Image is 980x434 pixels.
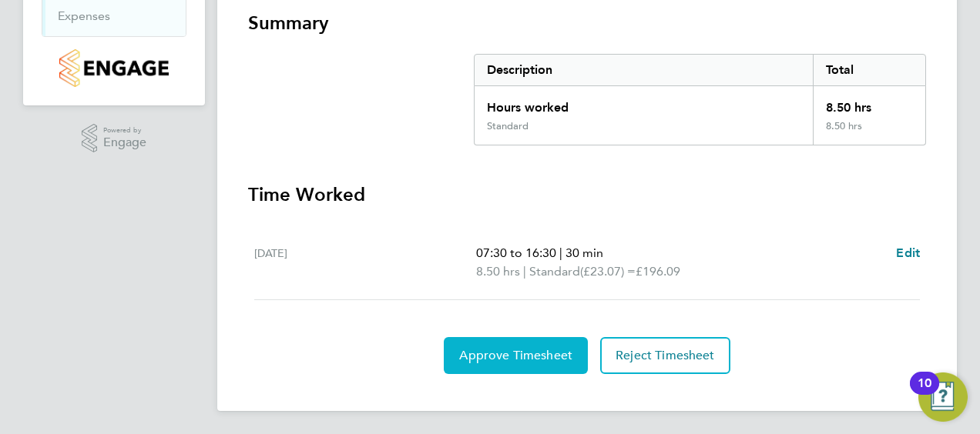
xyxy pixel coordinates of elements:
a: Edit [896,244,920,262]
span: Standard [529,262,580,281]
div: 10 [918,383,931,403]
div: [DATE] [254,244,476,281]
span: (£23.07) = [580,264,636,279]
div: Description [475,55,813,85]
span: Powered by [103,124,146,137]
span: 30 min [566,245,603,260]
span: | [559,245,562,260]
section: Timesheet [248,11,926,374]
span: £196.09 [636,264,680,279]
div: 8.50 hrs [813,120,925,145]
span: | [523,264,526,279]
a: Powered byEngage [82,124,147,153]
div: Standard [487,120,529,132]
div: Summary [474,54,926,145]
a: Expenses [58,8,110,23]
span: Engage [103,136,146,149]
div: Total [813,55,925,85]
span: Approve Timesheet [459,348,572,363]
button: Approve Timesheet [444,337,588,374]
button: Open Resource Center, 10 new notifications [918,372,968,422]
h3: Summary [248,11,926,35]
a: Go to home page [42,49,186,87]
div: 8.50 hrs [813,86,925,120]
span: Reject Timesheet [616,348,715,363]
div: Hours worked [475,86,813,120]
span: Edit [896,245,920,260]
button: Reject Timesheet [600,337,730,374]
span: 8.50 hrs [476,264,520,279]
img: countryside-properties-logo-retina.png [59,49,168,87]
h3: Time Worked [248,182,926,207]
span: 07:30 to 16:30 [476,245,556,260]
